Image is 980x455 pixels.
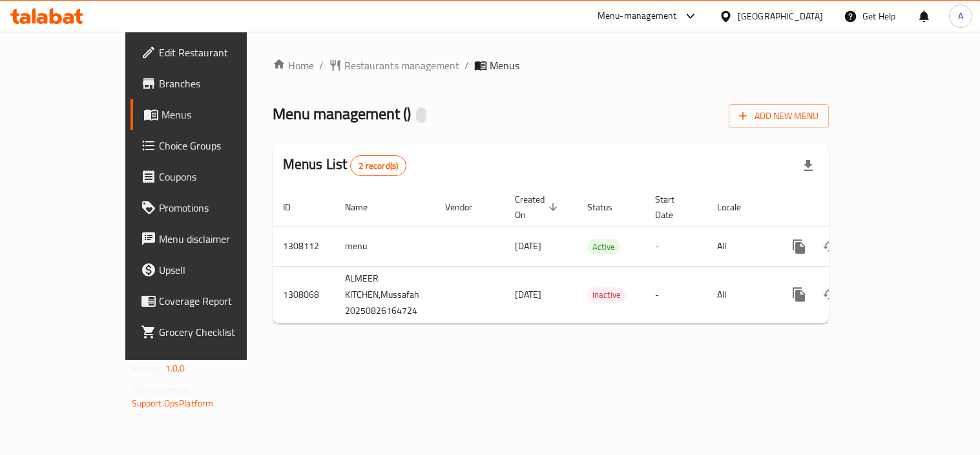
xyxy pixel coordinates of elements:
[130,285,289,316] a: Coverage Report
[159,293,278,309] span: Coverage Report
[159,324,278,340] span: Grocery Checklist
[130,223,289,254] a: Menu disclaimer
[335,266,435,323] td: ALMEER KITCHEN,Mussafah 20250826164724
[645,266,707,323] td: -
[445,199,489,215] span: Vendor
[132,360,163,377] span: Version:
[159,138,278,153] span: Choice Groups
[587,239,620,254] div: Active
[132,395,214,412] a: Support.OpsPlatform
[283,155,406,176] h2: Menus List
[159,231,278,247] span: Menu disclaimer
[350,155,406,176] div: Total records count
[165,360,185,377] span: 1.0.0
[515,286,541,303] span: [DATE]
[490,58,519,73] span: Menus
[273,266,335,323] td: 1308068
[273,58,314,73] a: Home
[351,160,406,172] span: 2 record(s)
[707,266,773,323] td: All
[784,231,815,262] button: more
[273,188,918,324] table: enhanced table
[130,68,289,99] a: Branches
[132,382,191,399] span: Get support on:
[815,279,846,310] button: Change Status
[130,161,289,192] a: Coupons
[739,108,818,124] span: Add New Menu
[784,279,815,310] button: more
[273,58,829,73] nav: breadcrumb
[345,199,384,215] span: Name
[793,150,824,181] div: Export file
[130,37,289,68] a: Edit Restaurant
[707,227,773,266] td: All
[773,188,918,227] th: Actions
[159,45,278,60] span: Edit Restaurant
[815,231,846,262] button: Change Status
[273,227,335,266] td: 1308112
[130,254,289,285] a: Upsell
[587,199,629,215] span: Status
[283,199,308,215] span: ID
[729,104,829,128] button: Add New Menu
[464,58,469,73] li: /
[159,76,278,91] span: Branches
[130,130,289,161] a: Choice Groups
[159,262,278,278] span: Upsell
[717,199,758,215] span: Locale
[958,9,963,23] span: A
[159,200,278,216] span: Promotions
[587,287,626,302] span: Inactive
[273,99,411,128] span: Menu management ( )
[515,192,561,223] span: Created On
[587,287,626,303] div: Inactive
[130,99,289,130] a: Menus
[159,169,278,184] span: Coupons
[344,58,459,73] span: Restaurants management
[645,227,707,266] td: -
[655,192,691,223] span: Start Date
[162,107,278,122] span: Menus
[319,58,324,73] li: /
[598,8,677,24] div: Menu-management
[329,58,459,73] a: Restaurants management
[130,316,289,348] a: Grocery Checklist
[515,238,541,254] span: [DATE]
[587,239,620,254] span: Active
[130,192,289,223] a: Promotions
[738,9,823,23] div: [GEOGRAPHIC_DATA]
[335,227,435,266] td: menu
